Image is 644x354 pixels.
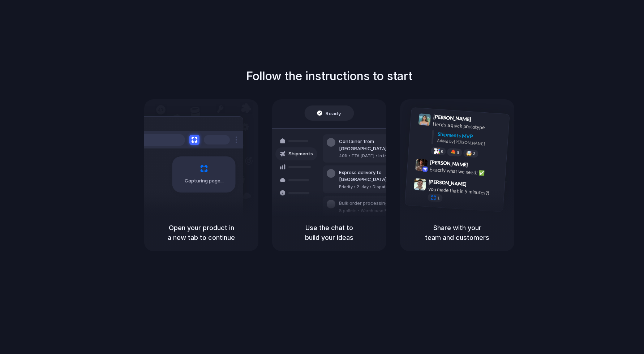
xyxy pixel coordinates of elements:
div: Bulk order processing [339,200,406,207]
span: [PERSON_NAME] [429,178,467,188]
span: 8 [441,150,443,154]
div: 🤯 [466,151,472,156]
span: [PERSON_NAME] [433,113,471,123]
h5: Use the chat to build your ideas [281,223,378,242]
div: Express delivery to [GEOGRAPHIC_DATA] [339,169,417,183]
div: Shipments MVP [437,130,504,142]
h5: Share with your team and customers [409,223,506,242]
div: you made that in 5 minutes?! [428,185,500,197]
span: 3 [473,152,476,156]
span: Ready [326,109,341,117]
div: Exactly what we need! ✅ [429,165,502,178]
div: 40ft • ETA [DATE] • In transit [339,153,417,159]
div: Here's a quick prototype [433,120,505,133]
div: 8 pallets • Warehouse B • Packed [339,208,406,214]
div: Added by [PERSON_NAME] [437,138,503,148]
span: Shipments [288,150,313,157]
span: 1 [437,196,440,200]
div: Container from [GEOGRAPHIC_DATA] [339,138,417,152]
span: Capturing page [185,177,225,185]
span: 9:41 AM [473,116,488,125]
span: [PERSON_NAME] [430,158,468,169]
h1: Follow the instructions to start [246,68,412,85]
h5: Open your product in a new tab to continue [153,223,250,242]
div: Priority • 2-day • Dispatched [339,184,417,190]
span: 9:42 AM [470,161,485,170]
span: 5 [457,151,459,155]
span: 9:47 AM [469,181,484,190]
